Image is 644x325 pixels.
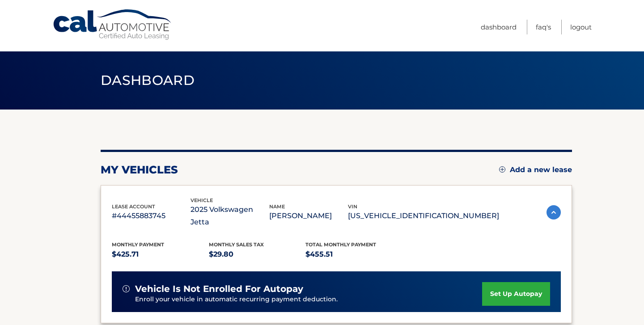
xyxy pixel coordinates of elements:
[209,241,264,248] span: Monthly sales Tax
[135,295,482,304] p: Enroll your vehicle in automatic recurring payment deduction.
[305,241,376,248] span: Total Monthly Payment
[570,20,592,34] a: Logout
[123,285,130,292] img: alert-white.svg
[499,166,505,173] img: add.svg
[101,72,195,89] span: Dashboard
[112,248,209,261] p: $425.71
[52,9,173,41] a: Cal Automotive
[135,283,303,295] span: vehicle is not enrolled for autopay
[482,282,550,306] a: set up autopay
[112,203,155,210] span: lease account
[499,165,572,174] a: Add a new lease
[112,210,191,222] p: #44455883745
[112,241,164,248] span: Monthly Payment
[191,197,213,203] span: vehicle
[269,210,348,222] p: [PERSON_NAME]
[269,203,285,210] span: name
[305,248,402,261] p: $455.51
[481,20,517,34] a: Dashboard
[348,203,357,210] span: vin
[547,205,561,219] img: accordion-active.svg
[536,20,551,34] a: FAQ's
[191,203,269,228] p: 2025 Volkswagen Jetta
[101,163,178,177] h2: my vehicles
[209,248,306,261] p: $29.80
[348,210,499,222] p: [US_VEHICLE_IDENTIFICATION_NUMBER]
